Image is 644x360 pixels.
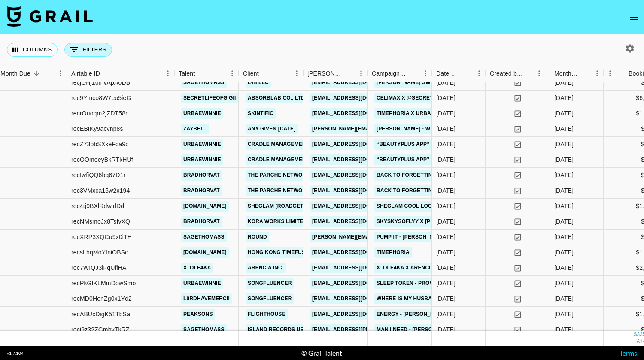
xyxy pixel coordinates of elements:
a: Songfluencer [246,278,294,289]
div: $ [634,331,637,339]
div: Client [243,65,259,82]
div: Date Created [432,65,486,82]
div: 15/9/2025 [436,202,456,210]
div: Month Due [550,65,604,82]
button: Sort [523,67,535,79]
a: skyskysoflyy x [PERSON_NAME] - just two girls [374,216,521,227]
a: [EMAIL_ADDRESS][DOMAIN_NAME] [310,139,406,150]
div: recEBIKy9acvnp8sT [71,124,127,133]
div: Month Due [554,65,579,82]
div: Sep '25 [554,140,574,148]
div: Campaign (Type) [368,65,432,82]
div: 22/9/2025 [436,124,456,133]
div: recOOmeeyBkRTkHUf [71,155,133,164]
a: x_ole4ka [181,263,213,273]
a: l0rdhavemercii [181,293,232,304]
button: Menu [355,67,368,80]
div: Sep '25 [554,248,574,257]
a: [EMAIL_ADDRESS][DOMAIN_NAME] [310,185,406,196]
div: [PERSON_NAME] [307,65,343,82]
a: [EMAIL_ADDRESS][DOMAIN_NAME] [310,154,406,165]
div: Sep '25 [554,155,574,164]
div: Sep '25 [554,186,574,195]
div: © Grail Talent [301,349,342,357]
div: Sep '25 [554,325,574,334]
div: recjOHj16mvApAoDB [71,78,130,87]
a: Sheglam (RoadGet Business PTE) [246,201,347,212]
div: recZ73obSXxeFca9c [71,140,128,148]
button: Sort [461,67,473,79]
div: recMD0HenZg0x1Yd2 [71,294,132,303]
a: Celimax x @secretlifeofgigii [374,93,467,103]
div: rec4tj9BXlRdwjdDd [71,202,124,210]
a: zaybel_ [181,124,209,134]
a: Arencia Inc. [246,263,286,273]
div: 2/9/2025 [436,217,456,226]
a: Round [246,232,269,242]
button: Menu [419,67,432,80]
div: 22/9/2025 [436,109,456,118]
div: recPkGIKLMmDowSmo [71,279,136,287]
a: Cradle Management LLC [246,139,323,150]
a: Hong Kong TimeFusion Limited [246,247,339,258]
a: Pump It - [PERSON_NAME] [374,232,449,242]
div: Date Created [436,65,461,82]
a: urbaewinnie [181,108,223,119]
a: “BEAUTYPLUS APP” CAMPAIGN [374,154,461,165]
button: Menu [161,67,174,80]
a: Cradle Management LLC [246,154,323,165]
div: 27/9/2025 [436,263,456,272]
a: The Parche Network [246,170,312,181]
div: 26/9/2025 [436,78,456,87]
a: [EMAIL_ADDRESS][DOMAIN_NAME] [310,216,406,227]
div: recrOuoqm2jZDT58r [71,109,128,118]
a: ABSORBLAB Co., Ltd [246,93,307,103]
div: Client [239,65,303,82]
a: Back to Forgetting - [PERSON_NAME] [374,170,487,181]
button: Sort [100,67,112,79]
div: Sep '25 [554,294,574,303]
div: 22/9/2025 [436,94,456,102]
button: Sort [579,67,591,79]
a: urbaewinnie [181,154,223,165]
button: Menu [591,67,604,80]
a: [PERSON_NAME] - Who Yurt You [374,124,469,134]
div: rec7WIQJ3lFqUfiHA [71,263,127,272]
a: Flighthouse [246,309,288,320]
a: X_OLE4KA x ARENCIA [374,263,437,273]
a: [PERSON_NAME][EMAIL_ADDRESS][DOMAIN_NAME] [310,232,450,242]
div: 25/9/2025 [436,140,456,148]
a: [EMAIL_ADDRESS][DOMAIN_NAME] [310,170,406,181]
div: 17/9/2025 [436,294,456,303]
div: Sep '25 [554,279,574,287]
a: [EMAIL_ADDRESS][DOMAIN_NAME] [310,247,406,258]
a: KORA WORKS LIMITED [246,216,309,227]
div: Talent [179,65,195,82]
a: [EMAIL_ADDRESS][DOMAIN_NAME] [310,293,406,304]
div: Month Due [0,65,30,82]
a: TIMEPHORIA x urbaewinnie [374,108,456,119]
div: Sep '25 [554,124,574,133]
a: [DOMAIN_NAME] [181,247,229,258]
div: recNMsmoJx8TsIvXQ [71,217,130,226]
div: Sep '25 [554,171,574,179]
div: recXRP3XQCu9x0iTH [71,233,132,241]
a: Back to Forgetting - [PERSON_NAME] [374,185,487,196]
a: [PERSON_NAME] Sweet Boy [374,77,456,88]
a: bradhorvat [181,216,222,227]
div: Created by Grail Team [490,65,523,82]
a: [EMAIL_ADDRESS][DOMAIN_NAME] [310,201,406,212]
a: Energy - [PERSON_NAME] [374,309,450,320]
div: Sep '25 [554,310,574,318]
button: Show filters [64,43,112,57]
button: Sort [617,67,629,79]
button: Menu [473,67,486,80]
div: 18/9/2025 [436,171,456,179]
a: peaksons [181,309,215,320]
button: open drawer [625,9,642,26]
div: Airtable ID [71,65,100,82]
div: £ [637,339,640,346]
div: recsLhqMoYIniOBSo [71,248,128,257]
a: “BEAUTYPLUS APP” CAMPAIGN [374,139,461,150]
div: Sep '25 [554,78,574,87]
